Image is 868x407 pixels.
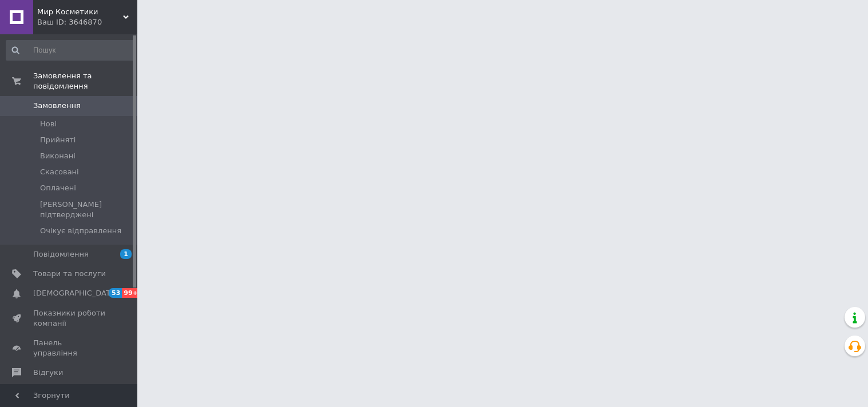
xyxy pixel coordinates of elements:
span: Мир Косметики [37,7,123,17]
div: Ваш ID: 3646870 [37,17,137,27]
span: Нові [40,119,57,129]
span: Панель управління [33,338,106,358]
span: Відгуки [33,368,63,378]
span: 53 [109,288,122,298]
span: Скасовані [40,167,79,177]
input: Пошук [6,40,135,61]
span: Товари та послуги [33,269,106,279]
span: [PERSON_NAME] підтверджені [40,199,134,220]
span: Прийняті [40,135,76,145]
span: Оплачені [40,183,76,193]
span: Замовлення [33,101,81,111]
span: Очікує відправлення [40,226,121,236]
span: [DEMOGRAPHIC_DATA] [33,288,118,298]
span: Повідомлення [33,249,89,260]
span: Показники роботи компанії [33,308,106,329]
span: 1 [120,249,132,259]
span: Виконані [40,151,76,161]
span: Замовлення та повідомлення [33,71,137,91]
span: 99+ [122,288,141,298]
